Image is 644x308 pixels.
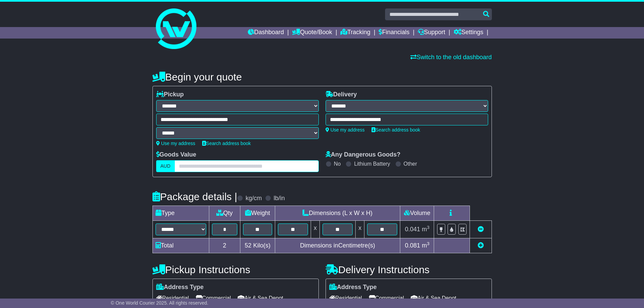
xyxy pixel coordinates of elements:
[111,300,209,306] span: © One World Courier 2025. All rights reserved.
[275,238,400,253] td: Dimensions in Centimetre(s)
[152,264,319,275] h4: Pickup Instructions
[238,293,283,303] span: Air & Sea Depot
[152,191,237,202] h4: Package details |
[245,242,252,249] span: 52
[273,195,285,202] label: lb/in
[156,284,204,291] label: Address Type
[369,293,404,303] span: Commercial
[404,161,417,167] label: Other
[152,71,492,82] h4: Begin your quote
[379,27,409,39] a: Financials
[326,264,492,275] h4: Delivery Instructions
[405,242,420,249] span: 0.081
[326,127,365,133] a: Use my address
[427,225,430,230] sup: 3
[156,160,175,172] label: AUD
[248,27,284,39] a: Dashboard
[240,238,275,253] td: Kilo(s)
[422,242,430,249] span: m
[405,226,420,233] span: 0.041
[311,221,319,238] td: x
[410,54,492,61] a: Switch to the old dashboard
[156,141,195,146] a: Use my address
[326,151,401,159] label: Any Dangerous Goods?
[422,226,430,233] span: m
[400,206,434,221] td: Volume
[156,151,196,159] label: Goods Value
[156,91,184,98] label: Pickup
[329,284,377,291] label: Address Type
[427,241,430,246] sup: 3
[156,293,189,303] span: Residential
[372,127,420,133] a: Search address book
[245,195,262,202] label: kg/cm
[478,242,484,249] a: Add new item
[152,238,209,253] td: Total
[454,27,483,39] a: Settings
[334,161,341,167] label: No
[209,238,240,253] td: 2
[354,161,390,167] label: Lithium Battery
[326,91,357,98] label: Delivery
[292,27,332,39] a: Quote/Book
[356,221,364,238] td: x
[240,206,275,221] td: Weight
[418,27,445,39] a: Support
[152,206,209,221] td: Type
[329,293,362,303] span: Residential
[478,226,484,233] a: Remove this item
[196,293,231,303] span: Commercial
[209,206,240,221] td: Qty
[202,141,251,146] a: Search address book
[411,293,456,303] span: Air & Sea Depot
[340,27,370,39] a: Tracking
[275,206,400,221] td: Dimensions (L x W x H)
